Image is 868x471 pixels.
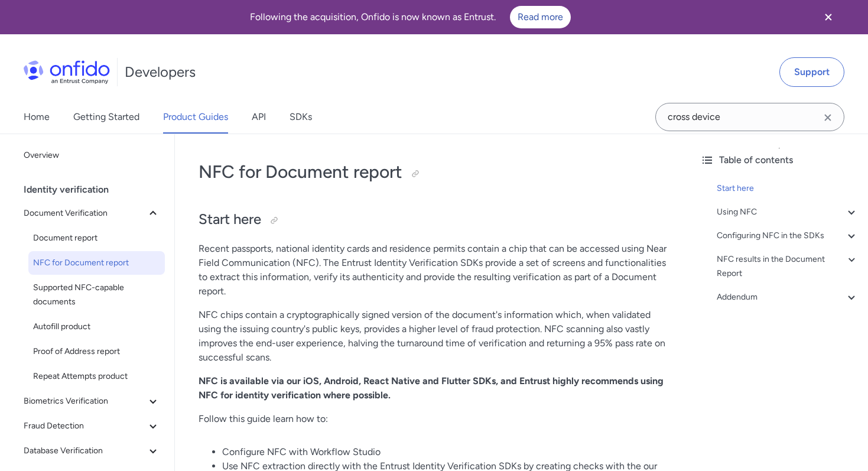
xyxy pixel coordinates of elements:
a: NFC results in the Document Report [717,252,859,281]
p: Recent passports, national identity cards and residence permits contain a chip that can be access... [199,242,667,298]
a: Using NFC [717,205,859,219]
span: Overview [24,148,160,163]
span: Proof of Address report [33,345,160,359]
li: Configure NFC with Workflow Studio [222,445,667,459]
a: NFC for Document report [28,251,165,275]
a: Getting Started [73,100,139,134]
a: SDKs [290,100,312,134]
a: Overview [19,144,165,167]
span: Database Verification [24,444,146,458]
a: Start here [717,181,859,196]
p: NFC chips contain a cryptographically signed version of the document's information which, when va... [199,308,667,365]
strong: NFC is available via our iOS, Android, React Native and Flutter SDKs, and Entrust highly recommen... [199,375,664,401]
h1: Developers [125,63,196,82]
a: Read more [510,6,571,28]
button: Fraud Detection [19,414,165,438]
h1: NFC for Document report [199,160,667,184]
span: Autofill product [33,320,160,334]
span: Document Verification [24,206,146,220]
span: NFC for Document report [33,256,160,270]
h2: Start here [199,210,667,230]
input: Onfido search input field [655,103,844,131]
a: Repeat Attempts product [28,365,165,388]
div: Table of contents [700,153,859,167]
img: Onfido Logo [24,60,110,84]
svg: Clear search field button [821,111,835,125]
svg: Close banner [821,10,836,24]
a: Supported NFC-capable documents [28,276,165,314]
a: Home [24,100,50,134]
button: Biometrics Verification [19,389,165,413]
span: Biometrics Verification [24,394,146,408]
span: Supported NFC-capable documents [33,281,160,309]
span: Repeat Attempts product [33,369,160,384]
a: Addendum [717,290,859,304]
a: Document report [28,226,165,250]
button: Database Verification [19,439,165,463]
p: Follow this guide learn how to: [199,412,667,426]
button: Document Verification [19,202,165,225]
a: Support [779,57,844,87]
a: Autofill product [28,315,165,339]
span: Document report [33,231,160,245]
div: Identity verification [24,178,170,202]
a: Product Guides [163,100,228,134]
span: Fraud Detection [24,419,146,433]
div: Following the acquisition, Onfido is now known as Entrust. [14,6,807,28]
button: Close banner [807,2,850,32]
a: API [252,100,266,134]
a: Proof of Address report [28,340,165,363]
a: Configuring NFC in the SDKs [717,229,859,243]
